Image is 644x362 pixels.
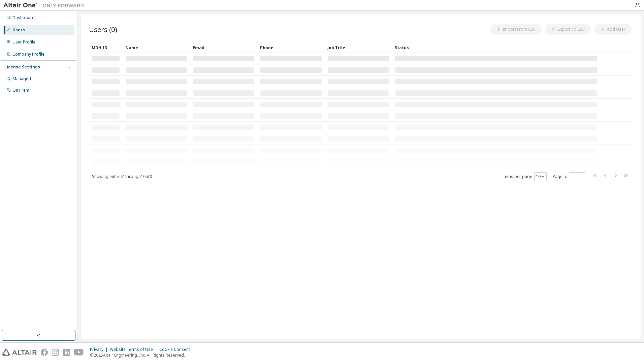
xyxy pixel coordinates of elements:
button: Import From CSV [490,24,541,35]
button: Export To CSV [545,24,590,35]
div: Status [395,42,598,53]
div: Company Profile [12,52,44,57]
button: Add User [594,24,631,35]
img: altair_logo.svg [2,349,37,356]
span: Items per page [502,172,547,181]
div: MDH ID [92,42,120,53]
div: Dashboard [12,15,35,21]
div: Cookie Consent [159,347,194,352]
img: facebook.svg [41,349,48,356]
div: Job Title [327,42,389,53]
span: Users (0) [89,25,117,34]
img: Altair One [3,2,88,9]
img: linkedin.svg [63,349,70,356]
button: 10 [536,174,545,179]
div: Users [12,27,25,33]
div: Name [125,42,187,53]
div: Managed [12,76,31,82]
div: Phone [260,42,322,53]
img: instagram.svg [52,349,59,356]
div: On Prem [12,88,29,93]
img: youtube.svg [74,349,84,356]
div: Website Terms of Use [110,347,159,352]
div: License Settings [4,64,40,70]
div: User Profile [12,39,35,45]
div: Privacy [90,347,110,352]
span: Showing entries 1 through 10 of 0 [92,174,152,179]
span: Page n. [553,172,585,181]
p: © 2025 Altair Engineering, Inc. All Rights Reserved. [90,352,194,358]
div: Email [193,42,255,53]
